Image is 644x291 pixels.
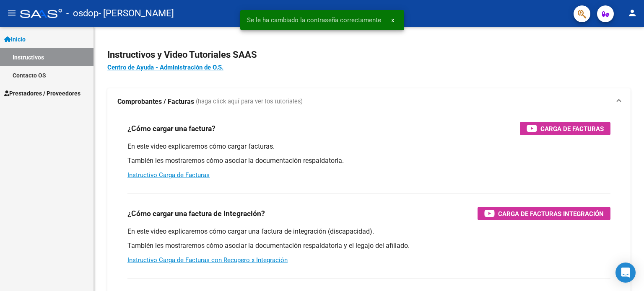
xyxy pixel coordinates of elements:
button: x [384,13,401,28]
a: Instructivo Carga de Facturas con Recupero x Integración [127,256,288,264]
p: En este video explicaremos cómo cargar facturas. [127,142,610,151]
span: Carga de Facturas Integración [498,209,604,219]
button: Carga de Facturas [520,122,610,135]
button: Carga de Facturas Integración [478,207,610,220]
mat-icon: menu [7,8,17,18]
mat-expansion-panel-header: Comprobantes / Facturas (haga click aquí para ver los tutoriales) [107,88,631,115]
a: Instructivo Carga de Facturas [127,171,210,179]
h2: Instructivos y Video Tutoriales SAAS [107,47,631,63]
span: Inicio [4,35,26,44]
span: Carga de Facturas [540,124,604,134]
p: En este video explicaremos cómo cargar una factura de integración (discapacidad). [127,227,610,236]
span: (haga click aquí para ver los tutoriales) [196,97,303,106]
h3: ¿Cómo cargar una factura de integración? [127,208,265,219]
p: También les mostraremos cómo asociar la documentación respaldatoria. [127,156,610,165]
span: - osdop [66,4,99,23]
a: Centro de Ayuda - Administración de O.S. [107,64,223,71]
span: Prestadores / Proveedores [4,89,80,98]
span: - [PERSON_NAME] [99,4,174,23]
strong: Comprobantes / Facturas [117,97,194,106]
mat-icon: person [627,8,637,18]
span: Se le ha cambiado la contraseña correctamente [247,16,381,24]
p: También les mostraremos cómo asociar la documentación respaldatoria y el legajo del afiliado. [127,241,610,250]
span: x [391,16,394,24]
div: Open Intercom Messenger [615,263,636,283]
h3: ¿Cómo cargar una factura? [127,123,216,134]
